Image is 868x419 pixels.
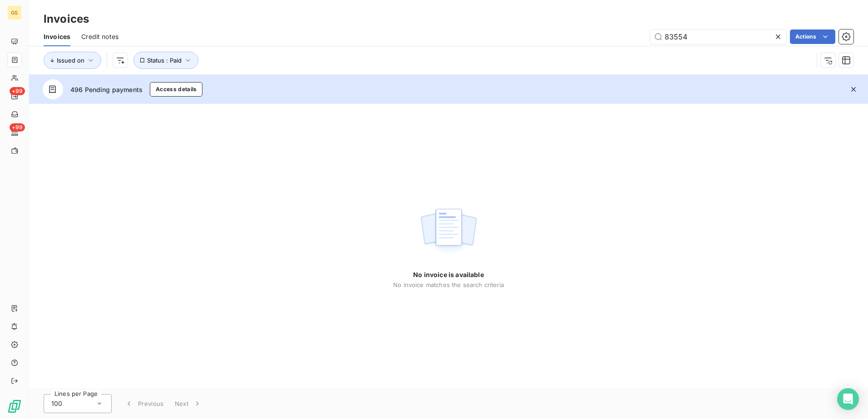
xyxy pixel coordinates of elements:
[7,399,22,414] img: Logo LeanPay
[7,89,21,103] a: +99
[119,394,169,413] button: Previous
[837,388,859,410] div: Open Intercom Messenger
[57,57,84,64] span: Issued on
[133,52,198,69] button: Status : Paid
[419,204,478,260] img: empty state
[51,399,62,408] span: 100
[393,281,504,288] span: No invoice matches the search criteria
[7,5,22,20] div: GS
[650,29,786,44] input: Search
[10,87,25,95] span: +99
[150,82,202,97] button: Access details
[7,125,21,140] a: +99
[44,52,101,69] button: Issued on
[413,270,483,279] span: No invoice is available
[81,32,118,41] span: Credit notes
[44,11,89,27] h3: Invoices
[44,32,70,41] span: Invoices
[147,57,182,64] span: Status : Paid
[790,29,835,44] button: Actions
[169,394,207,413] button: Next
[70,85,143,94] span: 496 Pending payments
[10,123,25,132] span: +99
